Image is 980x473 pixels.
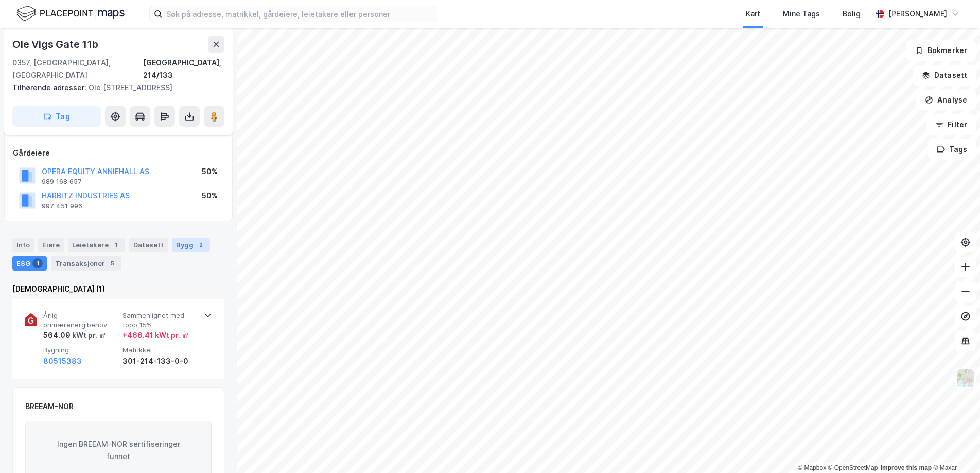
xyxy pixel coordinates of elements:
div: ESG [12,256,47,271]
div: Eiere [38,238,64,252]
span: Bygning [43,346,118,354]
div: 301-214-133-0-0 [122,355,198,367]
a: Mapbox [798,464,826,471]
button: Filter [926,114,976,135]
div: BREEAM-NOR [25,400,74,413]
iframe: Chat Widget [929,424,980,473]
div: Datasett [129,238,168,252]
div: 50% [202,165,218,178]
span: Årlig primærenergibehov [43,311,118,329]
div: Bolig [843,8,861,20]
a: Improve this map [881,464,932,471]
div: [GEOGRAPHIC_DATA], 214/133 [143,57,224,81]
div: 564.09 [43,329,106,342]
div: + 466.41 kWt pr. ㎡ [122,329,189,342]
div: [DEMOGRAPHIC_DATA] (1) [12,283,224,295]
button: Analyse [916,90,976,110]
div: Mine Tags [783,8,820,20]
div: 2 [196,240,206,250]
div: 0357, [GEOGRAPHIC_DATA], [GEOGRAPHIC_DATA] [12,57,143,81]
div: 1 [32,258,43,268]
span: Tilhørende adresser: [12,83,89,92]
button: Datasett [913,65,976,86]
div: Bygg [172,238,210,252]
button: Tags [928,139,976,160]
div: Info [12,238,34,252]
div: kWt pr. ㎡ [71,329,106,342]
img: Z [956,368,975,388]
span: Matrikkel [122,346,198,354]
div: Kontrollprogram for chat [929,424,980,473]
div: [PERSON_NAME] [888,8,947,20]
div: 50% [202,190,218,202]
img: logo.f888ab2527a4732fd821a326f86c7f29.svg [16,5,125,23]
div: 5 [107,258,117,268]
button: 80515383 [43,355,82,367]
span: Sammenlignet med topp 15% [122,311,198,329]
div: Kart [746,8,760,20]
div: Gårdeiere [13,147,224,159]
div: Ole Vigs Gate 11b [12,36,100,53]
div: 989 168 657 [42,178,82,186]
div: Ole [STREET_ADDRESS] [12,81,216,94]
div: Transaksjoner [51,256,121,271]
div: 997 451 996 [42,202,82,210]
div: Leietakere [68,238,125,252]
button: Bokmerker [906,40,976,61]
a: OpenStreetMap [828,464,878,471]
button: Tag [12,106,101,127]
input: Søk på adresse, matrikkel, gårdeiere, leietakere eller personer [162,6,437,22]
div: 1 [111,240,121,250]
